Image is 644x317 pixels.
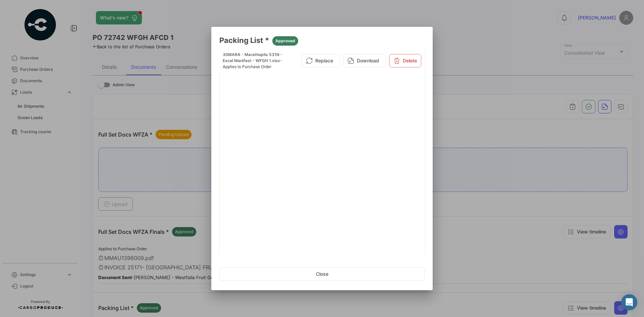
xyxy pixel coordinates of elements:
div: Open Intercom Messenger [621,294,637,310]
button: Download [343,54,386,67]
h3: Packing List * [219,35,425,46]
span: Approved [275,38,295,44]
button: Replace [302,54,340,67]
span: 30MARA - Marathoplis 531N - Excel Manifest - WFGH 1.xlsx [223,52,282,63]
button: Delete [389,54,421,67]
button: Close [219,267,425,281]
